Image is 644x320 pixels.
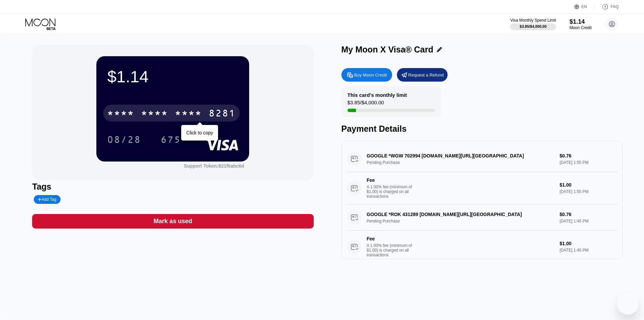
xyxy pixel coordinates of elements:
div: 675 [156,131,186,148]
div: Support Token:821f0abc6d [184,163,244,169]
div: EN [581,4,587,9]
div: $3.85 / $4,000.00 [348,100,384,109]
div: Fee [367,236,414,241]
div: FeeA 1.00% fee (minimum of $1.00) is charged on all transactions$1.00[DATE] 1:55 PM [347,172,617,205]
div: $1.00 [559,182,617,188]
iframe: Nút để khởi chạy cửa sổ nhắn tin [617,293,639,315]
div: Request a Refund [408,72,444,78]
div: $1.14 [570,18,592,25]
div: My Moon X Visa® Card [341,45,433,55]
div: FeeA 1.00% fee (minimum of $1.00) is charged on all transactions$1.00[DATE] 1:45 PM [347,231,617,263]
div: $1.14Moon Credit [570,18,592,30]
div: EN [574,3,595,10]
div: FAQ [595,3,619,10]
div: $1.00 [559,241,617,246]
div: [DATE] 1:45 PM [559,248,617,253]
div: 08/28 [107,135,141,146]
div: Support Token: 821f0abc6d [184,163,244,169]
div: A 1.00% fee (minimum of $1.00) is charged on all transactions [367,185,418,199]
div: Tags [32,182,313,192]
div: Add Tag [34,195,60,204]
div: Buy Moon Credit [341,68,392,82]
div: FAQ [611,4,619,9]
div: Visa Monthly Spend Limit$3.85/$4,000.00 [510,18,556,30]
div: Add Tag [38,197,56,202]
div: $3.85 / $4,000.00 [520,24,547,28]
div: 08/28 [102,131,146,148]
div: Visa Monthly Spend Limit [510,18,556,23]
div: Request a Refund [397,68,448,82]
div: Fee [367,177,414,183]
div: 8281 [209,109,236,120]
div: Moon Credit [570,25,592,30]
div: [DATE] 1:55 PM [559,189,617,194]
div: Mark as used [32,214,313,229]
div: Payment Details [341,124,623,134]
div: 675 [161,135,181,146]
div: Buy Moon Credit [354,72,387,78]
div: $1.14 [107,67,238,86]
div: A 1.00% fee (minimum of $1.00) is charged on all transactions [367,243,418,257]
div: This card’s monthly limit [348,92,407,98]
div: Click to copy [186,130,213,135]
div: Mark as used [153,217,192,225]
